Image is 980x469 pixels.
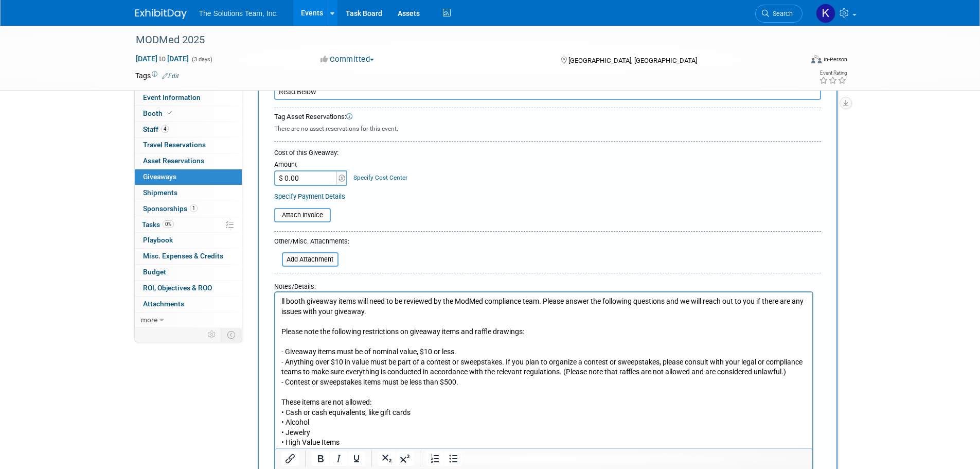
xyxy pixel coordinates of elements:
[274,160,349,170] div: Amount
[143,268,166,276] span: Budget
[135,106,242,121] a: Booth
[274,122,821,133] div: There are no asset reservations for this event.
[811,55,822,63] img: Format-Inperson.png
[274,237,349,249] div: Other/Misc. Attachments:
[742,54,848,69] div: Event Format
[135,297,242,312] a: Attachments
[190,204,198,212] span: 1
[816,4,835,23] img: Kaelon Harris
[281,451,299,466] button: Insert/edit link
[378,451,396,466] button: Subscript
[191,56,212,63] span: (3 days)
[135,153,242,169] a: Asset Reservations
[135,122,242,137] a: Staff4
[143,236,173,244] span: Playbook
[568,57,697,64] span: [GEOGRAPHIC_DATA], [GEOGRAPHIC_DATA]
[132,31,787,49] div: MODMed 2025
[143,300,184,308] span: Attachments
[143,188,177,197] span: Shipments
[769,10,793,18] span: Search
[143,252,223,260] span: Misc. Expenses & Credits
[135,169,242,185] a: Giveaways
[135,217,242,233] a: Tasks0%
[221,328,242,341] td: Toggle Event Tabs
[274,193,345,200] a: Specify Payment Details
[823,56,847,63] div: In-Person
[274,277,813,291] div: Notes/Details:
[141,316,157,324] span: more
[135,137,242,153] a: Travel Reservations
[143,109,174,117] span: Booth
[199,9,278,18] span: The Solutions Team, Inc.
[396,451,414,466] button: Superscript
[135,90,242,106] a: Event Information
[135,233,242,248] a: Playbook
[348,451,365,466] button: Underline
[143,93,201,101] span: Event Information
[143,157,204,165] span: Asset Reservations
[135,201,242,217] a: Sponsorships1
[444,451,462,466] button: Bullet list
[143,141,206,149] span: Travel Reservations
[317,54,378,65] button: Committed
[135,185,242,201] a: Shipments
[819,71,847,76] div: Event Rating
[135,312,242,328] a: more
[167,110,172,116] i: Booth reservation complete
[135,249,242,264] a: Misc. Expenses & Credits
[143,284,212,292] span: ROI, Objectives & ROO
[157,55,167,63] span: to
[135,54,189,63] span: [DATE] [DATE]
[142,220,174,229] span: Tasks
[162,73,179,80] a: Edit
[330,451,347,466] button: Italic
[143,172,176,181] span: Giveaways
[143,204,198,213] span: Sponsorships
[274,148,821,158] div: Cost of this Giveaway:
[274,112,821,122] div: Tag Asset Reservations:
[143,125,169,133] span: Staff
[135,265,242,280] a: Budget
[163,220,174,228] span: 0%
[135,9,187,19] img: ExhibitDay
[161,125,169,133] span: 4
[135,281,242,296] a: ROI, Objectives & ROO
[353,174,407,181] a: Specify Cost Center
[203,328,221,341] td: Personalize Event Tab Strip
[426,451,444,466] button: Numbered list
[312,451,329,466] button: Bold
[135,71,179,81] td: Tags
[755,5,803,23] a: Search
